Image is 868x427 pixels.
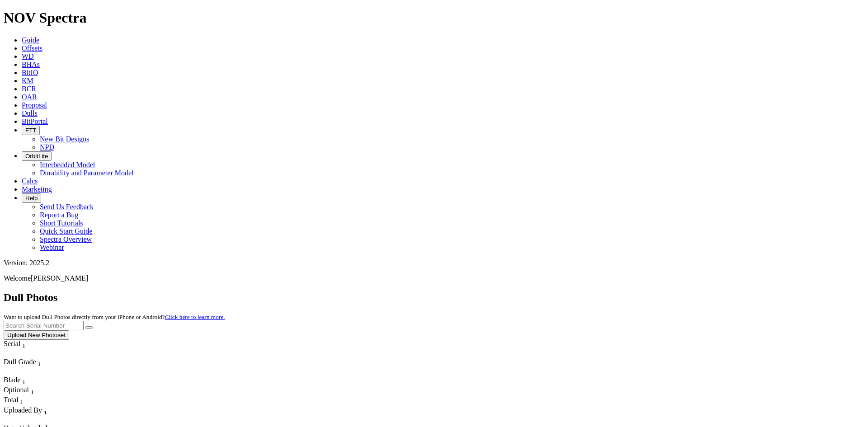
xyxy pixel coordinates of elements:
[4,340,20,347] span: Serial
[31,386,34,394] span: Sort None
[4,340,42,358] div: Sort None
[22,379,25,385] sub: 1
[22,340,25,347] span: Sort None
[40,227,92,235] a: Quick Start Guide
[4,396,19,404] span: Total
[20,396,24,404] span: Sort None
[22,77,33,84] a: KM
[4,376,35,386] div: Blade Sort None
[4,358,67,368] div: Dull Grade Sort None
[4,376,20,384] span: Blade
[4,321,84,330] input: Search Serial Number
[4,406,89,416] div: Uploaded By Sort None
[4,274,864,282] p: Welcome
[4,396,35,406] div: Sort None
[22,185,52,193] a: Marketing
[22,52,34,60] a: WD
[4,9,864,26] h1: NOV Spectra
[4,358,36,366] span: Dull Grade
[4,259,864,267] div: Version: 2025.2
[40,211,78,219] a: Report a Bug
[25,195,38,202] span: Help
[22,109,38,117] a: Dulls
[4,416,89,424] div: Column Menu
[4,386,35,396] div: Optional Sort None
[40,235,92,243] a: Spectra Overview
[4,396,35,406] div: Total Sort None
[4,368,67,376] div: Column Menu
[22,36,39,44] a: Guide
[31,274,88,282] span: [PERSON_NAME]
[22,126,40,135] button: FTT
[22,101,47,109] a: Proposal
[22,193,41,203] button: Help
[40,169,134,177] a: Durability and Parameter Model
[4,386,29,394] span: Optional
[22,151,52,161] button: OrbitLite
[4,330,69,340] button: Upload New Photoset
[4,340,42,350] div: Serial Sort None
[40,135,89,143] a: New Bit Designs
[4,350,42,358] div: Column Menu
[44,406,47,414] span: Sort None
[22,85,36,93] a: BCR
[4,406,89,424] div: Sort None
[22,93,37,101] a: OAR
[25,153,48,160] span: OrbitLite
[40,219,83,227] a: Short Tutorials
[22,69,38,76] a: BitIQ
[4,386,35,396] div: Sort None
[22,376,25,384] span: Sort None
[40,143,54,151] a: NPD
[38,358,41,366] span: Sort None
[22,61,40,68] a: BHAs
[4,406,42,414] span: Uploaded By
[22,343,25,349] sub: 1
[165,314,225,320] a: Click here to learn more.
[20,399,24,406] sub: 1
[40,161,95,169] a: Interbedded Model
[22,177,38,185] a: Calcs
[4,376,35,386] div: Sort None
[40,203,94,211] a: Send Us Feedback
[4,358,67,376] div: Sort None
[38,361,41,367] sub: 1
[31,389,34,395] sub: 1
[4,314,225,320] small: Want to upload Dull Photos directly from your iPhone or Android?
[25,127,36,134] span: FTT
[44,409,47,416] sub: 1
[4,291,864,304] h2: Dull Photos
[40,244,64,251] a: Webinar
[22,44,42,52] a: Offsets
[22,117,48,125] a: BitPortal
